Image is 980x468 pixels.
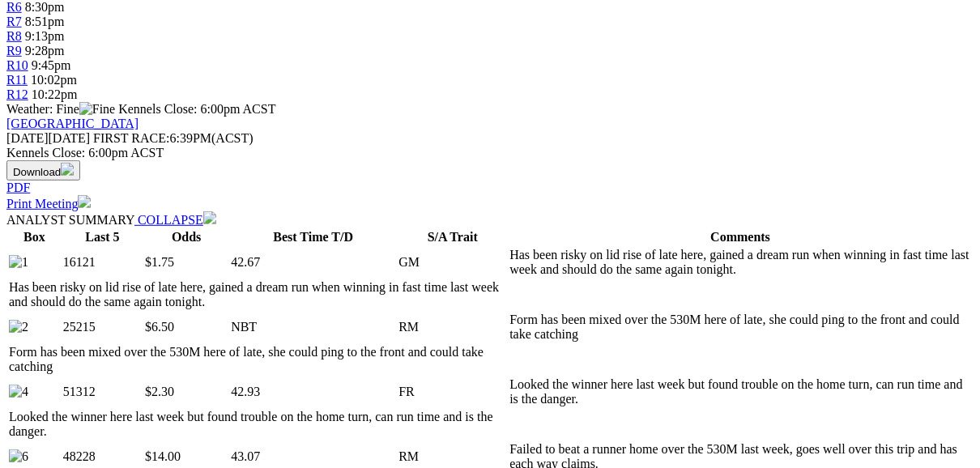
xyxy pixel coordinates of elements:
td: Form has been mixed over the 530M here of late, she could ping to the front and could take catching [509,312,972,342]
td: 42.93 [230,377,396,407]
img: download.svg [61,163,74,176]
td: GM [398,247,507,278]
span: 9:13pm [25,29,65,43]
a: Print Meeting [6,197,91,211]
td: 16121 [62,247,143,278]
span: 10:02pm [31,73,77,87]
span: 6:39PM(ACST) [93,131,254,145]
span: $1.75 [145,255,174,269]
span: FIRST RACE: [93,131,169,145]
a: R12 [6,87,28,101]
img: chevron-down-white.svg [203,211,216,224]
th: Best Time T/D [230,229,396,245]
span: 10:22pm [32,87,78,101]
a: PDF [6,181,30,194]
td: Looked the winner here last week but found trouble on the home turn, can run time and is the danger. [509,377,972,407]
td: RM [398,312,507,342]
img: Fine [79,102,115,117]
img: printer.svg [78,195,91,208]
td: NBT [230,312,396,342]
a: [GEOGRAPHIC_DATA] [6,117,138,130]
a: R11 [6,73,28,87]
td: 25215 [62,312,143,342]
span: $6.50 [145,320,174,334]
td: 42.67 [230,247,396,278]
span: $14.00 [145,449,181,463]
td: Looked the winner here last week but found trouble on the home turn, can run time and is the danger. [8,409,507,440]
a: R8 [6,29,22,43]
a: R7 [6,15,22,28]
td: Form has been mixed over the 530M here of late, she could ping to the front and could take catching [8,344,507,375]
span: COLLAPSE [138,213,203,227]
td: FR [398,377,507,407]
img: 2 [9,320,28,334]
th: Box [8,229,61,245]
img: 4 [9,385,28,399]
th: Last 5 [62,229,143,245]
span: [DATE] [6,131,90,145]
span: Kennels Close: 6:00pm ACST [118,102,275,116]
th: Odds [144,229,228,245]
span: 9:45pm [32,58,71,72]
div: Kennels Close: 6:00pm ACST [6,146,974,160]
button: Download [6,160,80,181]
td: Has been risky on lid rise of late here, gained a dream run when winning in fast time last week a... [509,247,972,278]
td: 51312 [62,377,143,407]
div: ANALYST SUMMARY [6,211,974,228]
span: Weather: Fine [6,102,118,116]
a: COLLAPSE [134,213,216,227]
img: 6 [9,449,28,464]
img: 1 [9,255,28,270]
a: R9 [6,44,22,57]
a: R10 [6,58,28,72]
span: $2.30 [145,385,174,398]
th: Comments [509,229,972,245]
th: S/A Trait [398,229,507,245]
span: 9:28pm [25,44,65,57]
span: 8:51pm [25,15,65,28]
div: Download [6,181,974,195]
td: Has been risky on lid rise of late here, gained a dream run when winning in fast time last week a... [8,279,507,310]
span: [DATE] [6,131,49,145]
